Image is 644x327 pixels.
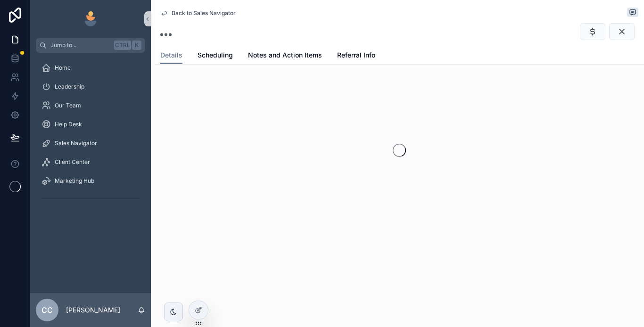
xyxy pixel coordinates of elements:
a: Details [160,47,182,65]
span: Notes and Action Items [248,50,322,60]
a: Referral Info [337,47,375,65]
a: Scheduling [198,47,233,65]
span: Jump to... [50,41,110,49]
span: K [133,41,140,49]
span: Scheduling [198,50,233,60]
span: Marketing Hub [55,177,94,185]
img: App logo [83,11,98,26]
a: Notes and Action Items [248,47,322,65]
a: Marketing Hub [36,172,145,189]
a: Our Team [36,97,145,114]
span: Details [160,50,182,60]
span: Back to Sales Navigator [172,9,236,17]
span: Leadership [55,83,84,90]
button: Jump to...CtrlK [36,38,145,53]
span: Home [55,64,71,72]
a: Help Desk [36,116,145,133]
a: Client Center [36,154,145,171]
a: Back to Sales Navigator [160,9,236,17]
a: Sales Navigator [36,135,145,152]
a: Home [36,59,145,76]
span: Referral Info [337,50,375,60]
span: Ctrl [114,41,131,50]
span: Our Team [55,102,81,109]
span: Client Center [55,158,90,166]
span: Sales Navigator [55,139,97,147]
span: Help Desk [55,121,82,128]
p: [PERSON_NAME] [66,305,120,315]
a: Leadership [36,78,145,95]
div: scrollable content [30,53,151,219]
span: CC [41,304,53,316]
